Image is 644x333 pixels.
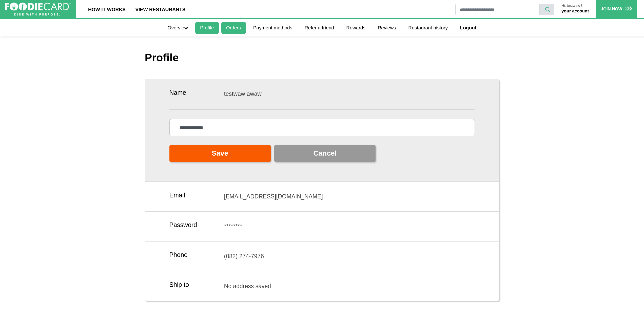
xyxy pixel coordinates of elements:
div: testwaw awaw [224,89,420,98]
h5: Name [169,89,217,97]
div: (082) 274-7976 [224,252,420,261]
a: Refer a friend [300,22,339,34]
a: Profile [195,22,219,34]
p: Hi, testwaw ! [561,4,589,8]
div: [EMAIL_ADDRESS][DOMAIN_NAME] [224,192,420,201]
button: Save [169,145,271,162]
a: Overview [163,22,192,34]
h1: Profile [145,51,499,64]
h5: Password [169,221,217,229]
a: your account [561,8,589,13]
img: FoodieCard; Eat, Drink, Save, Donate [5,3,71,16]
a: Orders [221,22,246,34]
a: Logout [455,22,481,34]
a: Restaurant history [403,22,453,34]
a: Payment methods [248,22,297,34]
h5: Email [169,192,217,199]
button: search [539,4,554,15]
h5: Ship to [169,281,217,289]
a: Rewards [341,22,370,34]
a: Cancel [274,145,376,162]
input: Change your name [169,119,475,136]
h5: Phone [169,251,217,259]
input: restaurant search [455,4,540,15]
a: Reviews [373,22,401,34]
div: No address saved [224,282,420,291]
